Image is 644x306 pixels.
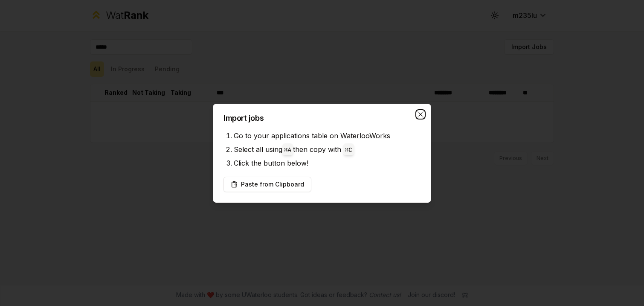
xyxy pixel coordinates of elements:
li: Click the button below! [234,156,421,170]
li: Select all using then copy with [234,143,421,156]
button: Paste from Clipboard [223,177,311,192]
code: ⌘ A [284,147,291,154]
code: ⌘ C [345,147,352,154]
a: WaterlooWorks [340,131,390,140]
h2: Import jobs [223,114,421,122]
li: Go to your applications table on [234,129,421,143]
